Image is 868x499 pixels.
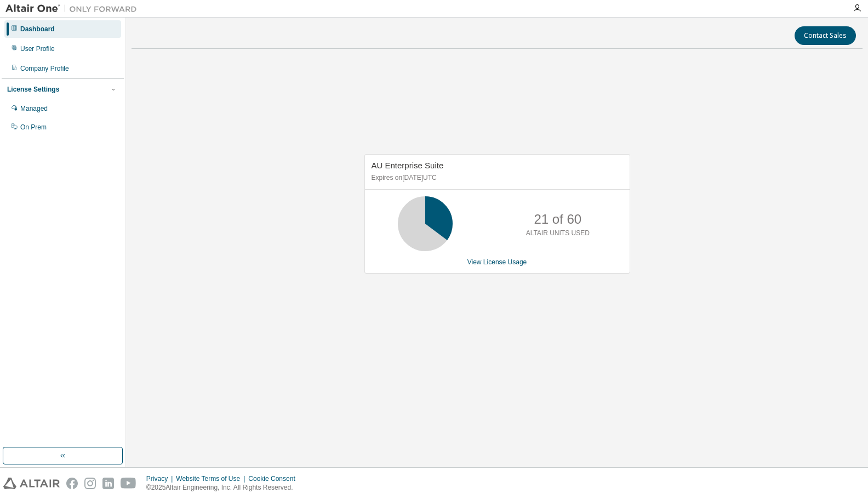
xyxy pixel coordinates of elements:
[467,258,527,266] a: View License Usage
[534,210,581,229] p: 21 of 60
[20,25,55,33] div: Dashboard
[146,483,302,492] p: © 2025 Altair Engineering, Inc. All Rights Reserved.
[7,85,59,94] div: License Settings
[20,64,69,73] div: Company Profile
[248,474,301,483] div: Cookie Consent
[20,44,55,53] div: User Profile
[102,478,114,489] img: linkedin.svg
[526,229,590,238] p: ALTAIR UNITS USED
[121,478,136,489] img: youtube.svg
[84,478,96,489] img: instagram.svg
[372,173,620,183] p: Expires on [DATE] UTC
[176,474,248,483] div: Website Terms of Use
[146,474,176,483] div: Privacy
[20,104,48,113] div: Managed
[20,123,47,132] div: On Prem
[66,478,78,489] img: facebook.svg
[795,26,856,45] button: Contact Sales
[3,478,60,489] img: altair_logo.svg
[5,3,142,14] img: Altair One
[372,161,444,170] span: AU Enterprise Suite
